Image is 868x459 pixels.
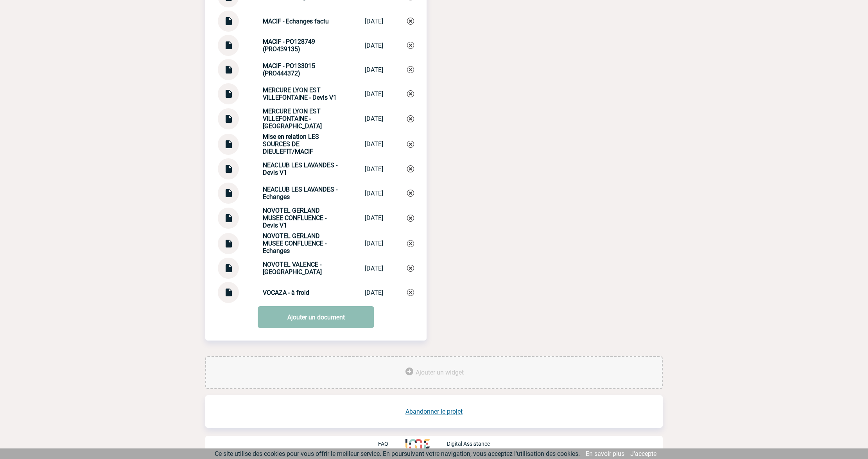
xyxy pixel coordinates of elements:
div: [DATE] [365,115,383,122]
strong: NEACLUB LES LAVANDES - Devis V1 [263,161,337,176]
img: Supprimer [407,141,414,148]
a: FAQ [378,440,405,447]
a: Abandonner le projet [405,408,463,415]
div: [DATE] [365,289,383,296]
div: [DATE] [365,165,383,173]
a: J'accepte [630,450,656,457]
img: Supprimer [407,115,414,122]
img: http://www.idealmeetingsevents.fr/ [405,439,430,448]
img: Supprimer [407,240,414,247]
strong: NEACLUB LES LAVANDES - Echanges [263,186,337,201]
strong: NOVOTEL VALENCE - [GEOGRAPHIC_DATA] [263,261,322,276]
strong: MERCURE LYON EST VILLEFONTAINE - [GEOGRAPHIC_DATA] [263,108,322,130]
strong: NOVOTEL GERLAND MUSEE CONFLUENCE - Devis V1 [263,207,326,229]
img: Supprimer [407,42,414,49]
div: Ajouter des outils d'aide à la gestion de votre événement [205,356,663,389]
div: [DATE] [365,265,383,272]
div: [DATE] [365,240,383,247]
p: Digital Assistance [447,441,490,447]
a: En savoir plus [586,450,624,457]
span: Ajouter un widget [416,369,464,376]
strong: VOCAZA - à froid [263,289,309,296]
p: FAQ [378,441,388,447]
div: [DATE] [365,66,383,74]
img: Supprimer [407,66,414,73]
strong: MACIF - PO128749 (PRO439135) [263,38,315,53]
img: Supprimer [407,289,414,296]
strong: MACIF - Echanges factu [263,18,329,25]
a: Ajouter un document [258,306,374,328]
img: Supprimer [407,90,414,97]
div: [DATE] [365,18,383,25]
div: [DATE] [365,140,383,148]
img: Supprimer [407,165,414,172]
div: [DATE] [365,190,383,197]
strong: Mise en relation LES SOURCES DE DIEULEFIT/MACIF [263,133,319,155]
span: Ce site utilise des cookies pour vous offrir le meilleur service. En poursuivant votre navigation... [215,450,580,457]
div: [DATE] [365,214,383,222]
strong: NOVOTEL GERLAND MUSEE CONFLUENCE - Echanges [263,232,326,255]
strong: MERCURE LYON EST VILLEFONTAINE - Devis V1 [263,86,337,101]
img: Supprimer [407,215,414,222]
div: [DATE] [365,90,383,98]
img: Supprimer [407,18,414,25]
img: Supprimer [407,190,414,197]
strong: MACIF - PO133015 (PRO444372) [263,62,315,77]
div: [DATE] [365,42,383,49]
img: Supprimer [407,265,414,272]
